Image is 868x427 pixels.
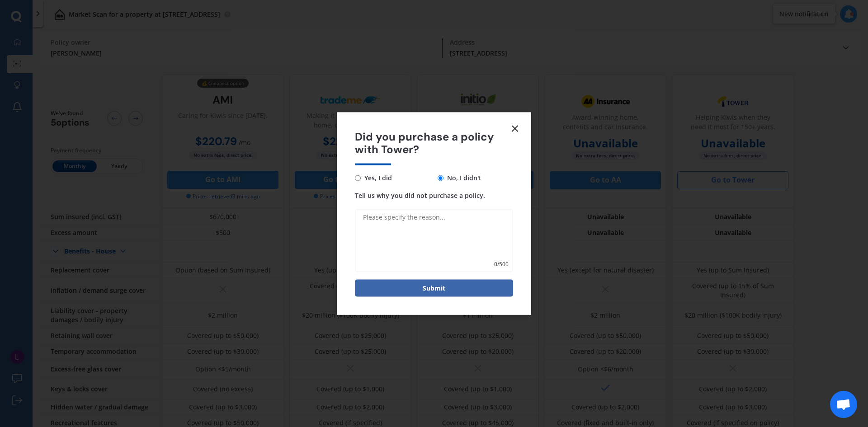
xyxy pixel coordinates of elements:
[494,260,509,269] span: 0 / 500
[355,191,485,200] span: Tell us why you did not purchase a policy.
[355,130,513,156] span: Did you purchase a policy with Tower?
[443,173,481,183] span: No, I didn't
[355,280,513,297] button: Submit
[361,173,392,183] span: Yes, I did
[438,175,443,181] input: No, I didn't
[355,175,361,181] input: Yes, I did
[830,391,857,418] a: Open chat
